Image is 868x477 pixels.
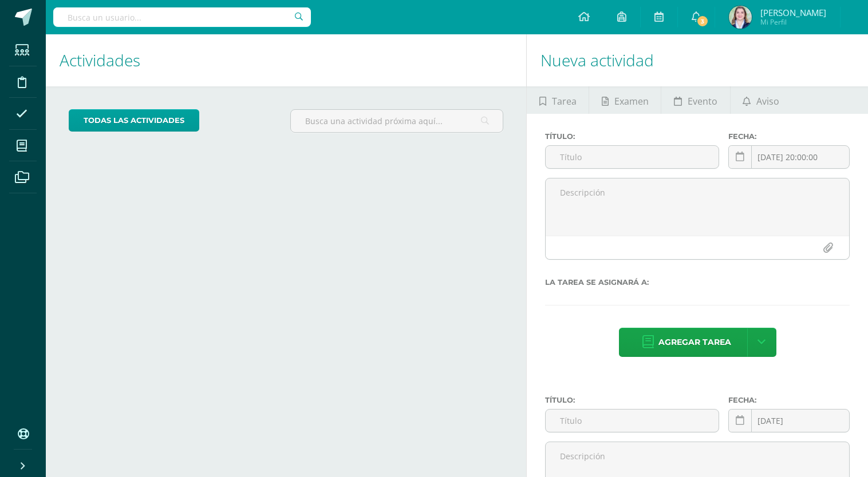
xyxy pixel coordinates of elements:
[546,146,719,168] input: Título
[688,88,717,115] span: Evento
[731,86,792,114] a: Aviso
[760,7,826,18] span: [PERSON_NAME]
[527,86,589,114] a: Tarea
[60,34,512,86] h1: Actividades
[729,6,752,29] img: 08088c3899e504a44bc1e116c0e85173.png
[696,15,709,27] span: 3
[589,86,661,114] a: Examen
[546,410,719,432] input: Título
[728,132,850,141] label: Fecha:
[545,278,850,287] label: La tarea se asignará a:
[729,146,849,168] input: Fecha de entrega
[545,132,719,141] label: Título:
[728,396,850,404] label: Fecha:
[69,109,199,132] a: todas las Actividades
[729,410,849,432] input: Fecha de entrega
[614,88,649,115] span: Examen
[540,34,854,86] h1: Nueva actividad
[291,110,503,132] input: Busca una actividad próxima aquí...
[545,396,719,404] label: Título:
[552,88,577,115] span: Tarea
[756,88,779,115] span: Aviso
[760,17,826,27] span: Mi Perfil
[658,328,731,356] span: Agregar tarea
[661,86,729,114] a: Evento
[53,7,311,27] input: Busca un usuario...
